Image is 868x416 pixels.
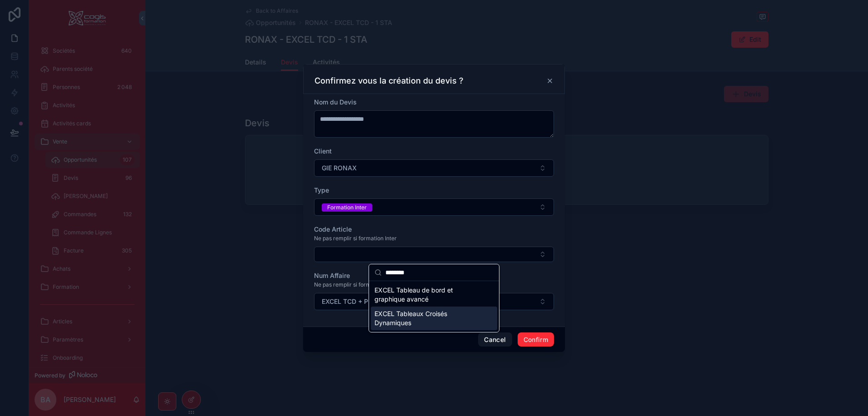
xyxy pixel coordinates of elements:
div: Suggestions [369,281,499,332]
button: Select Button [314,293,554,310]
button: Confirm [518,332,554,347]
span: Num Affaire [314,272,350,279]
span: GIE RONAX [322,163,357,173]
button: Select Button [314,159,554,177]
span: Ne pas remplir si formation Inter [314,235,397,242]
span: Type [314,186,329,194]
button: Select Button [314,247,554,262]
span: EXCEL Tableaux Croisés Dynamiques [374,309,483,327]
span: Nom du Devis [314,98,357,106]
span: EXCEL Tableau de bord et graphique avancé [374,286,483,304]
span: Client [314,147,332,155]
span: Code Article [314,225,352,233]
h3: Confirmez vous la création du devis ? [314,75,464,86]
button: Select Button [314,198,554,216]
div: Formation Inter [327,203,367,212]
button: Cancel [478,332,512,347]
span: EXCEL TCD + PERFECT - F1-25 [322,297,415,306]
span: Ne pas remplir si formation Intra [314,281,397,288]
